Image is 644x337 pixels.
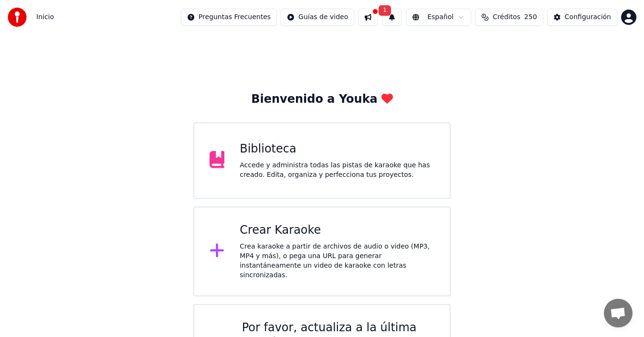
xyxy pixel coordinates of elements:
span: 250 [524,12,537,22]
nav: breadcrumb [36,12,54,22]
div: Crea karaoke a partir de archivos de audio o video (MP3, MP4 y más), o pega una URL para generar ... [240,242,434,280]
button: Guías de video [281,9,354,26]
span: Inicio [36,12,54,22]
a: Chat abierto [604,299,633,327]
button: Créditos250 [475,9,543,26]
button: Preguntas Frecuentes [181,9,277,26]
div: Accede y administra todas las pistas de karaoke que has creado. Edita, organiza y perfecciona tus... [240,161,434,180]
div: Configuración [565,12,611,22]
span: Créditos [493,12,520,22]
button: 1 [382,9,402,26]
img: youka [8,8,27,27]
div: Biblioteca [240,141,434,157]
button: Configuración [547,9,617,26]
div: Bienvenido a Youka [251,92,393,107]
span: 1 [379,5,391,16]
div: Crear Karaoke [240,223,434,238]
